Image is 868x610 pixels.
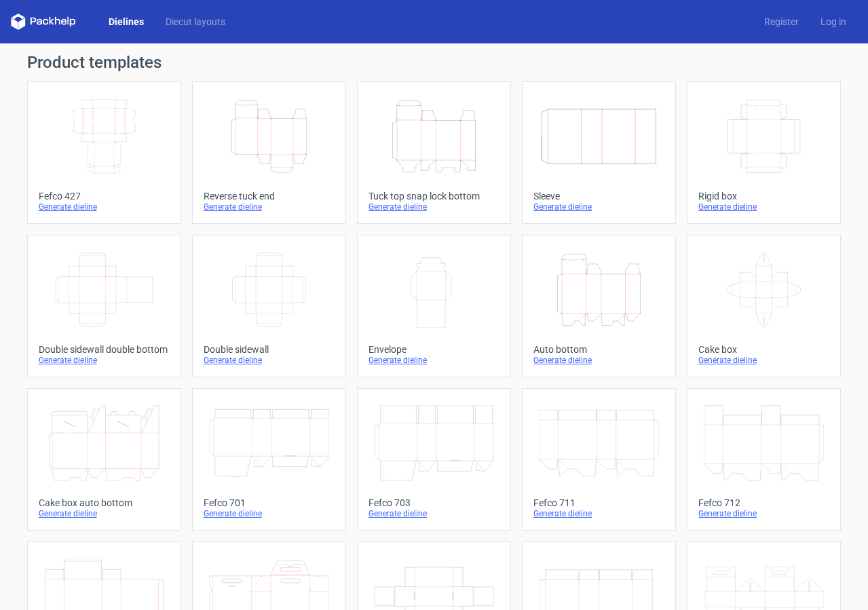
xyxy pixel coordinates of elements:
[369,344,499,355] div: Envelope
[533,191,664,202] div: Sleeve
[204,344,335,355] div: Double sidewall
[357,235,511,377] a: EnvelopeGenerate dieline
[369,355,499,366] div: Generate dieline
[39,355,170,366] div: Generate dieline
[687,235,841,377] a: Cake boxGenerate dieline
[522,235,676,377] a: Auto bottomGenerate dieline
[204,355,335,366] div: Generate dieline
[369,508,499,519] div: Generate dieline
[533,508,664,519] div: Generate dieline
[39,191,170,202] div: Fefco 427
[687,81,841,224] a: Rigid boxGenerate dieline
[27,235,181,377] a: Double sidewall double bottomGenerate dieline
[204,191,335,202] div: Reverse tuck end
[39,202,170,212] div: Generate dieline
[533,355,664,366] div: Generate dieline
[533,344,664,355] div: Auto bottom
[698,191,829,202] div: Rigid box
[522,388,676,531] a: Fefco 711Generate dieline
[204,202,335,212] div: Generate dieline
[27,54,842,71] h1: Product templates
[39,497,170,508] div: Cake box auto bottom
[357,81,511,224] a: Tuck top snap lock bottomGenerate dieline
[98,15,155,28] a: Dielines
[27,388,181,531] a: Cake box auto bottomGenerate dieline
[204,508,335,519] div: Generate dieline
[192,388,346,531] a: Fefco 701Generate dieline
[27,81,181,224] a: Fefco 427Generate dieline
[357,388,511,531] a: Fefco 703Generate dieline
[369,202,499,212] div: Generate dieline
[369,191,499,202] div: Tuck top snap lock bottom
[810,15,857,28] a: Log in
[753,15,810,28] a: Register
[533,202,664,212] div: Generate dieline
[155,15,236,28] a: Diecut layouts
[369,497,499,508] div: Fefco 703
[698,202,829,212] div: Generate dieline
[698,508,829,519] div: Generate dieline
[39,344,170,355] div: Double sidewall double bottom
[698,344,829,355] div: Cake box
[192,235,346,377] a: Double sidewallGenerate dieline
[39,508,170,519] div: Generate dieline
[192,81,346,224] a: Reverse tuck endGenerate dieline
[533,497,664,508] div: Fefco 711
[698,497,829,508] div: Fefco 712
[522,81,676,224] a: SleeveGenerate dieline
[698,355,829,366] div: Generate dieline
[687,388,841,531] a: Fefco 712Generate dieline
[204,497,335,508] div: Fefco 701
